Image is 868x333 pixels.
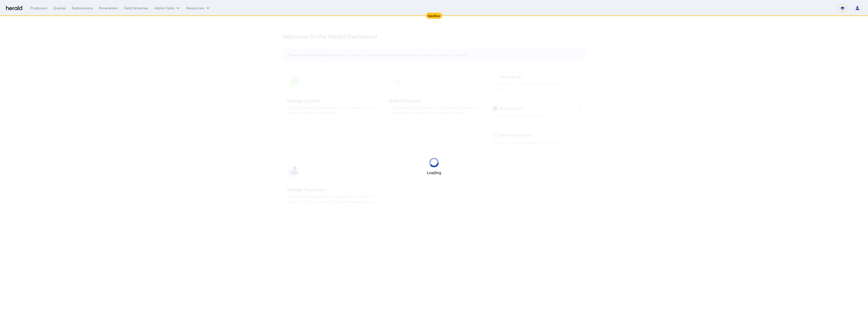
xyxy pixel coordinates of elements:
[72,6,93,11] div: Submissions
[426,13,442,19] div: Sandbox
[99,6,118,11] div: Parameters
[124,6,148,11] div: Field Schemas
[6,6,22,11] img: Herald Logo
[154,6,180,11] button: internal dropdown menu
[186,6,210,11] button: Resources dropdown menu
[53,6,66,11] div: Quotes
[30,6,47,11] div: Producers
